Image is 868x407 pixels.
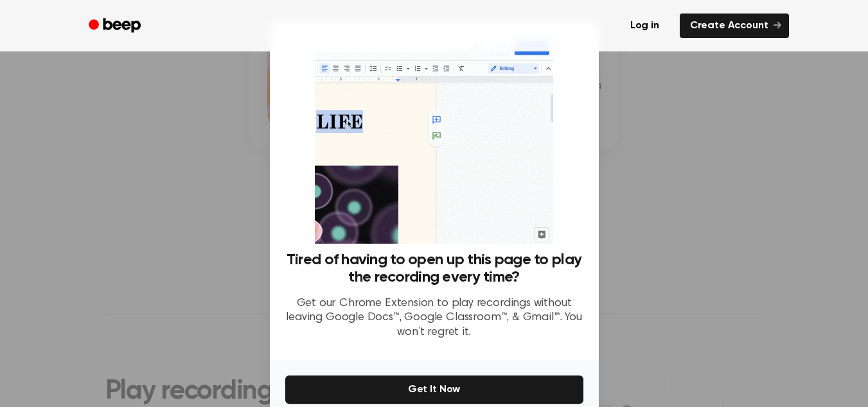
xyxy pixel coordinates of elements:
[285,296,583,340] p: Get our Chrome Extension to play recordings without leaving Google Docs™, Google Classroom™, & Gm...
[285,251,583,286] h3: Tired of having to open up this page to play the recording every time?
[80,14,152,39] a: Beep
[285,375,583,404] button: Get It Now
[680,14,789,38] a: Create Account
[617,11,672,41] a: Log in
[315,36,553,244] img: Beep extension in action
